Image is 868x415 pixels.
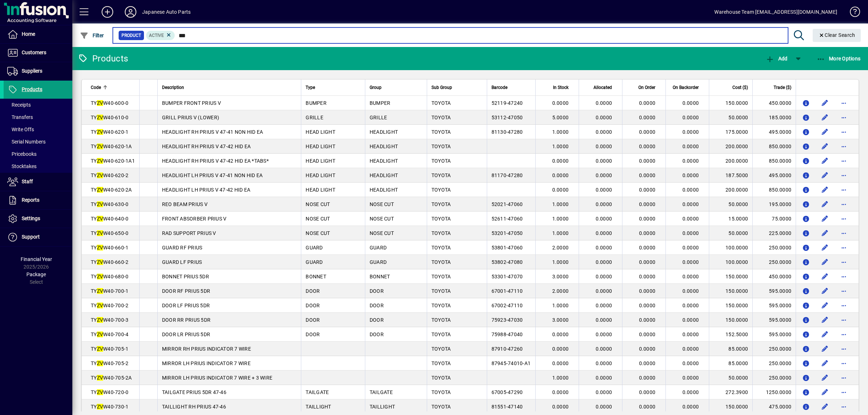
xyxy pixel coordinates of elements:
[819,256,831,268] button: Edit
[162,245,203,251] span: GUARD RF PRIUS
[819,329,831,340] button: Edit
[306,201,330,207] span: NOSE CUT
[709,168,752,183] td: 187.5000
[709,269,752,284] td: 150.0000
[91,84,101,91] span: Code
[4,44,72,62] a: Customers
[492,230,523,236] span: 53201-47050
[709,96,752,110] td: 150.0000
[97,158,103,164] em: ZV
[752,96,796,110] td: 450.0000
[639,274,656,279] span: 0.0000
[4,228,72,246] a: Support
[306,84,360,91] div: Type
[492,201,523,207] span: 52021-47060
[752,154,796,168] td: 850.0000
[552,288,569,294] span: 2.0000
[370,172,398,178] span: HEADLIGHT
[22,86,42,92] span: Products
[91,230,128,236] span: TY W40-650-0
[638,84,655,91] span: On Order
[91,201,128,207] span: TY W40-630-0
[682,245,699,251] span: 0.0000
[709,255,752,269] td: 100.0000
[838,329,850,340] button: More options
[552,158,569,164] span: 0.0000
[7,127,34,132] span: Write Offs
[162,100,221,106] span: BUMPER FRONT PRIUS V
[639,115,656,120] span: 0.0000
[370,288,384,294] span: DOOR
[815,52,863,65] button: More Options
[682,274,699,279] span: 0.0000
[492,84,531,91] div: Barcode
[838,256,850,268] button: More options
[370,274,390,279] span: BONNET
[682,187,699,193] span: 0.0000
[97,274,103,279] em: ZV
[682,201,699,207] span: 0.0000
[431,245,451,251] span: TOYOTA
[97,144,103,149] em: ZV
[752,183,796,197] td: 850.0000
[844,1,859,25] a: Knowledge Base
[431,288,451,294] span: TOYOTA
[639,187,656,193] span: 0.0000
[4,99,72,111] a: Receipts
[838,155,850,167] button: More options
[492,129,523,135] span: 81130-47280
[306,216,330,222] span: NOSE CUT
[4,111,72,123] a: Transfers
[639,216,656,222] span: 0.0000
[682,172,699,178] span: 0.0000
[838,242,850,253] button: More options
[370,84,382,91] span: Group
[540,84,575,91] div: In Stock
[627,84,662,91] div: On Order
[370,230,394,236] span: NOSE CUT
[370,201,394,207] span: NOSE CUT
[22,50,46,55] span: Customers
[766,56,787,61] span: Add
[682,115,699,120] span: 0.0000
[838,198,850,210] button: More options
[146,31,175,40] mat-chip: Activation Status: Active
[819,300,831,311] button: Edit
[306,172,335,178] span: HEAD LIGHT
[119,5,142,18] button: Profile
[838,141,850,152] button: More options
[752,240,796,255] td: 250.0000
[819,242,831,253] button: Edit
[91,84,135,91] div: Code
[78,53,128,64] div: Products
[21,256,52,262] span: Financial Year
[306,129,335,135] span: HEAD LIGHT
[97,245,103,251] em: ZV
[732,84,748,91] span: Cost ($)
[306,115,323,120] span: GRILLE
[78,29,106,42] button: Filter
[7,163,37,169] span: Stocktakes
[596,288,612,294] span: 0.0000
[639,259,656,265] span: 0.0000
[838,285,850,297] button: More options
[162,230,216,236] span: RAD SUPPORT PRIUS V
[97,187,103,193] em: ZV
[492,245,523,251] span: 53801-47060
[709,139,752,154] td: 200.0000
[370,115,387,120] span: GRILLE
[4,173,72,191] a: Staff
[370,216,394,222] span: NOSE CUT
[819,271,831,282] button: Edit
[596,274,612,279] span: 0.0000
[752,139,796,154] td: 850.0000
[492,274,523,279] span: 53301-47070
[682,259,699,265] span: 0.0000
[162,84,297,91] div: Description
[752,110,796,125] td: 185.0000
[431,115,451,120] span: TOYOTA
[838,343,850,355] button: More options
[431,230,451,236] span: TOYOTA
[26,271,46,277] span: Package
[819,386,831,398] button: Edit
